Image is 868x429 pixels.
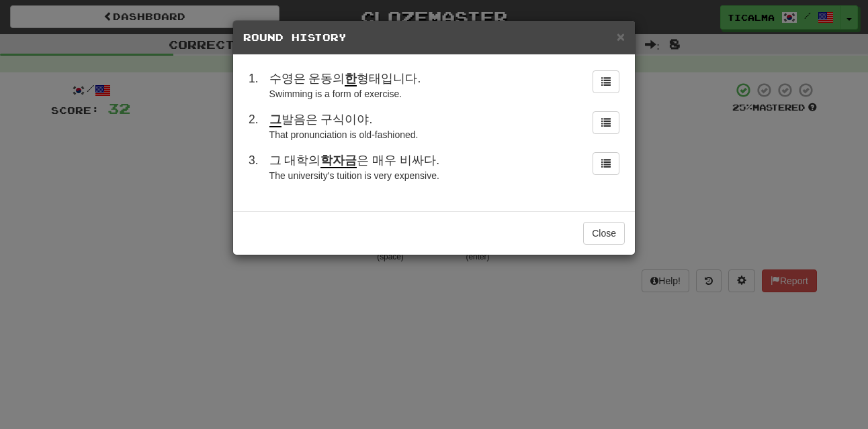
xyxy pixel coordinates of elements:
div: That pronunciation is old-fashioned. [269,128,576,141]
button: Close [583,222,625,245]
div: Swimming is a form of exercise. [269,87,576,101]
span: 수영은 운동의 형태입니다. [269,72,421,86]
span: 그 대학의 은 매우 비싸다. [269,154,439,168]
td: 2 . [243,106,264,147]
u: 학자금 [320,154,357,168]
td: 3 . [243,147,264,188]
u: 그 [269,113,281,127]
div: The university's tuition is very expensive. [269,169,576,182]
span: × [617,29,625,44]
button: Close [617,29,625,44]
td: 1 . [243,65,264,106]
span: 발음은 구식이야. [269,113,373,127]
h5: Round History [243,31,625,44]
u: 한 [345,72,357,86]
